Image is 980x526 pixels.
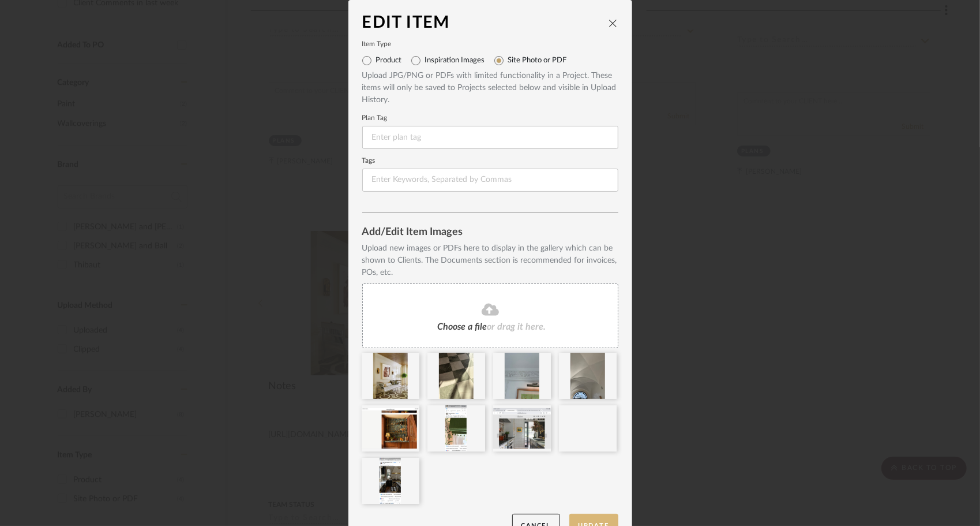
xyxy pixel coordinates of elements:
[362,115,618,121] label: Plan Tag
[362,14,608,32] div: Edit Item
[362,51,618,70] mat-radio-group: Select item type
[608,18,618,28] button: close
[487,322,546,331] span: or drag it here.
[362,70,618,106] div: Upload JPG/PNG or PDFs with limited functionality in a Project. These items will only be saved to...
[362,227,618,238] div: Add/Edit Item Images
[376,56,402,65] label: Product
[508,56,567,65] label: Site Photo or PDF
[438,322,487,331] span: Choose a file
[425,56,485,65] label: Inspiration Images
[362,42,618,47] label: Item Type
[362,243,618,279] div: Upload new images or PDFs here to display in the gallery which can be shown to Clients. The Docum...
[362,126,618,149] input: Enter plan tag
[362,158,618,164] label: Tags
[362,169,618,192] input: Enter Keywords, Separated by Commas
